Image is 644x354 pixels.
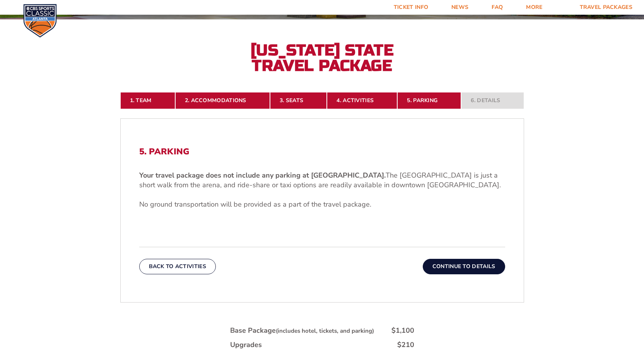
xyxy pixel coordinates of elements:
[139,200,505,209] p: No ground transportation will be provided as a part of the travel package.
[139,147,505,157] h2: 5. Parking
[423,259,505,274] button: Continue To Details
[391,326,414,335] div: $1,100
[23,4,57,38] img: CBS Sports Classic
[230,326,374,335] div: Base Package
[270,92,327,109] a: 3. Seats
[175,92,270,109] a: 2. Accommodations
[120,92,175,109] a: 1. Team
[397,340,414,350] div: $210
[237,43,407,74] h2: [US_STATE] State Travel Package
[276,327,374,335] small: (includes hotel, tickets, and parking)
[327,92,397,109] a: 4. Activities
[139,171,505,190] p: The [GEOGRAPHIC_DATA] is just a short walk from the arena, and ride-share or taxi options are rea...
[139,259,216,274] button: Back To Activities
[139,171,386,180] b: Your travel package does not include any parking at [GEOGRAPHIC_DATA].
[230,340,262,350] div: Upgrades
